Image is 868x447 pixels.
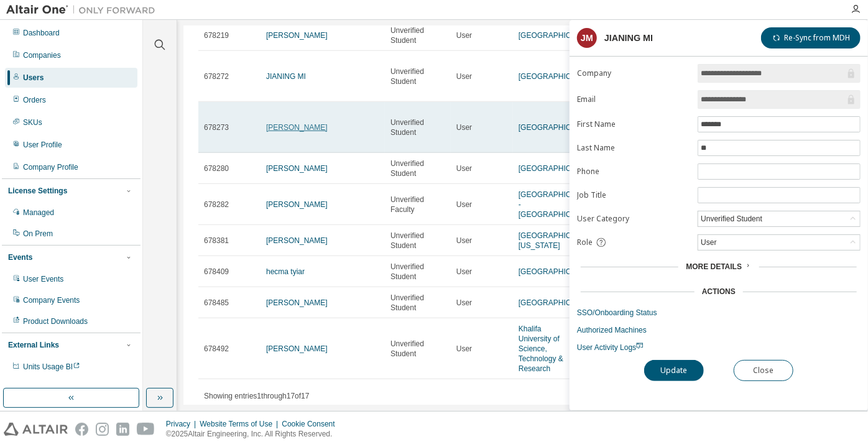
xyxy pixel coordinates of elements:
[204,298,229,308] span: 678485
[390,159,445,178] span: Unverified Student
[204,344,229,354] span: 678492
[390,25,445,45] span: Unverified Student
[166,419,200,429] div: Privacy
[519,72,596,81] a: [GEOGRAPHIC_DATA]
[577,28,597,48] div: JM
[204,236,229,246] span: 678381
[519,267,596,276] a: [GEOGRAPHIC_DATA]
[577,214,690,224] label: User Category
[23,50,61,60] div: Companies
[456,236,472,246] span: User
[266,344,328,353] a: [PERSON_NAME]
[23,316,88,326] div: Product Downloads
[390,118,445,137] span: Unverified Student
[6,4,162,16] img: Altair One
[23,95,46,105] div: Orders
[519,123,596,132] a: [GEOGRAPHIC_DATA]
[23,118,42,127] div: SKUs
[702,287,736,297] div: Actions
[699,212,764,226] div: Unverified Student
[96,423,109,436] img: instagram.svg
[761,27,861,48] button: Re-Sync from MDH
[390,339,445,359] span: Unverified Student
[8,186,67,196] div: License Settings
[390,67,445,86] span: Unverified Student
[577,190,690,200] label: Job Title
[8,252,32,262] div: Events
[266,267,305,276] a: hecma tyiar
[23,274,63,284] div: User Events
[577,94,690,104] label: Email
[644,360,704,381] button: Update
[734,360,793,381] button: Close
[456,344,472,354] span: User
[23,140,62,150] div: User Profile
[456,200,472,210] span: User
[698,235,860,250] div: User
[390,293,445,313] span: Unverified Student
[519,231,596,250] a: [GEOGRAPHIC_DATA][US_STATE]
[577,308,861,318] a: SSO/Onboarding Status
[577,119,690,129] label: First Name
[266,123,328,132] a: [PERSON_NAME]
[577,143,690,153] label: Last Name
[456,298,472,308] span: User
[390,231,445,251] span: Unverified Student
[204,122,229,132] span: 678273
[456,164,472,173] span: User
[456,122,472,132] span: User
[266,164,328,173] a: [PERSON_NAME]
[266,236,328,245] a: [PERSON_NAME]
[266,72,306,81] a: JIANING MI
[456,71,472,81] span: User
[23,229,53,239] div: On Prem
[686,262,742,271] span: More Details
[204,164,229,173] span: 678280
[519,164,596,173] a: [GEOGRAPHIC_DATA]
[282,419,342,429] div: Cookie Consent
[519,31,596,40] a: [GEOGRAPHIC_DATA]
[577,343,644,352] span: User Activity Logs
[23,295,80,305] div: Company Events
[456,267,472,277] span: User
[266,298,328,307] a: [PERSON_NAME]
[23,73,44,83] div: Users
[577,237,593,247] span: Role
[200,419,282,429] div: Website Terms of Use
[204,267,229,277] span: 678409
[698,211,860,226] div: Unverified Student
[456,30,472,40] span: User
[577,167,690,177] label: Phone
[23,28,60,38] div: Dashboard
[116,423,129,436] img: linkedin.svg
[390,195,445,214] span: Unverified Faculty
[75,423,88,436] img: facebook.svg
[137,423,155,436] img: youtube.svg
[577,325,861,335] a: Authorized Machines
[519,325,563,373] a: Khalifa University of Science, Technology & Research
[23,362,80,371] span: Units Usage BI
[519,190,596,219] a: [GEOGRAPHIC_DATA] - [GEOGRAPHIC_DATA]
[204,71,229,81] span: 678272
[699,236,718,249] div: User
[390,262,445,282] span: Unverified Student
[166,429,343,440] p: © 2025 Altair Engineering, Inc. All Rights Reserved.
[519,298,596,307] a: [GEOGRAPHIC_DATA]
[23,162,78,172] div: Company Profile
[23,208,54,218] div: Managed
[204,30,229,40] span: 678219
[204,200,229,210] span: 678282
[4,423,68,436] img: altair_logo.svg
[8,340,59,350] div: External Links
[266,200,328,209] a: [PERSON_NAME]
[266,31,328,40] a: [PERSON_NAME]
[577,68,690,78] label: Company
[204,392,310,400] span: Showing entries 1 through 17 of 17
[604,33,653,43] div: JIANING MI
